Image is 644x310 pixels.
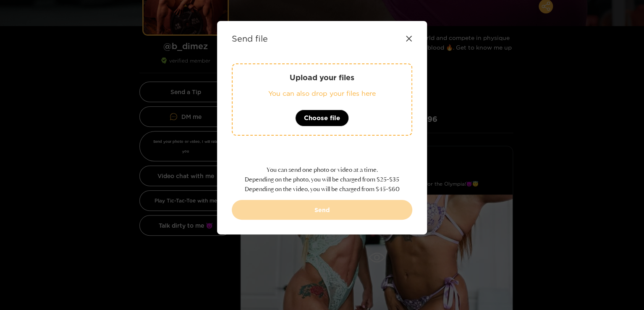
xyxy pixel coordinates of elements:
p: You can also drop your files here [249,89,395,98]
button: Choose file [295,110,349,126]
strong: Send file [232,34,268,43]
p: You can send one photo or video at a time. Depending on the photo, you will be charged from $25-$... [232,165,412,194]
span: Choose file [304,113,340,123]
button: Send [232,200,412,220]
p: Upload your files [249,73,395,82]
